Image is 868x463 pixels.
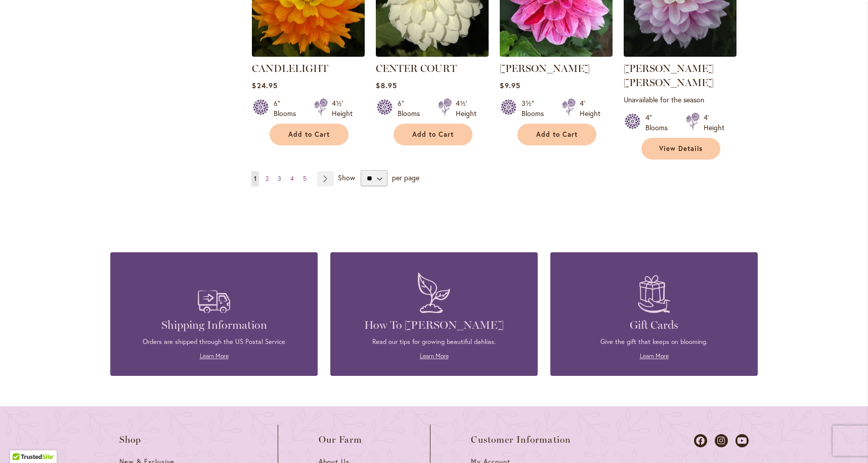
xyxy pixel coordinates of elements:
[398,98,426,119] div: 6" Blooms
[645,112,674,133] div: 4" Blooms
[338,173,355,182] span: Show
[471,435,571,445] span: Customer Information
[392,173,419,182] span: per page
[274,98,302,119] div: 6" Blooms
[715,434,728,447] a: Dahlias on Instagram
[200,352,229,360] a: Learn More
[735,434,749,447] a: Dahlias on Youtube
[624,95,736,104] p: Unavailable for the season
[694,434,707,447] a: Dahlias on Facebook
[376,62,457,74] a: CENTER COURT
[580,98,600,119] div: 4' Height
[252,62,328,74] a: CANDLELIGHT
[412,130,454,139] span: Add to Cart
[263,171,271,186] a: 2
[536,130,578,139] span: Add to Cart
[332,98,353,119] div: 4½' Height
[300,171,309,186] a: 5
[394,124,472,145] button: Add to Cart
[517,124,596,145] button: Add to Cart
[566,337,743,346] p: Give the gift that keeps on blooming.
[125,318,302,332] h4: Shipping Information
[252,49,365,59] a: CANDLELIGHT
[659,144,703,153] span: View Details
[500,81,520,90] span: $9.95
[288,171,296,186] a: 4
[345,337,523,346] p: Read our tips for growing beautiful dahlias.
[125,337,302,346] p: Orders are shipped through the US Postal Service
[319,435,362,445] span: Our Farm
[500,62,590,74] a: [PERSON_NAME]
[456,98,476,119] div: 4½' Height
[704,112,724,133] div: 4' Height
[624,62,714,89] a: [PERSON_NAME] [PERSON_NAME]
[278,175,281,182] span: 3
[290,175,294,182] span: 4
[640,352,669,360] a: Learn More
[624,49,736,59] a: Charlotte Mae
[252,81,277,90] span: $24.95
[522,98,550,119] div: 3½" Blooms
[345,318,523,332] h4: How To [PERSON_NAME]
[566,318,743,332] h4: Gift Cards
[303,175,307,182] span: 5
[270,124,349,145] button: Add to Cart
[500,49,613,59] a: CHA CHING
[254,175,256,182] span: 1
[119,435,142,445] span: Shop
[376,49,489,59] a: CENTER COURT
[266,175,269,182] span: 2
[641,138,720,160] a: View Details
[376,81,397,90] span: $8.95
[8,427,36,455] iframe: Launch Accessibility Center
[420,352,449,360] a: Learn More
[288,130,330,139] span: Add to Cart
[275,171,284,186] a: 3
